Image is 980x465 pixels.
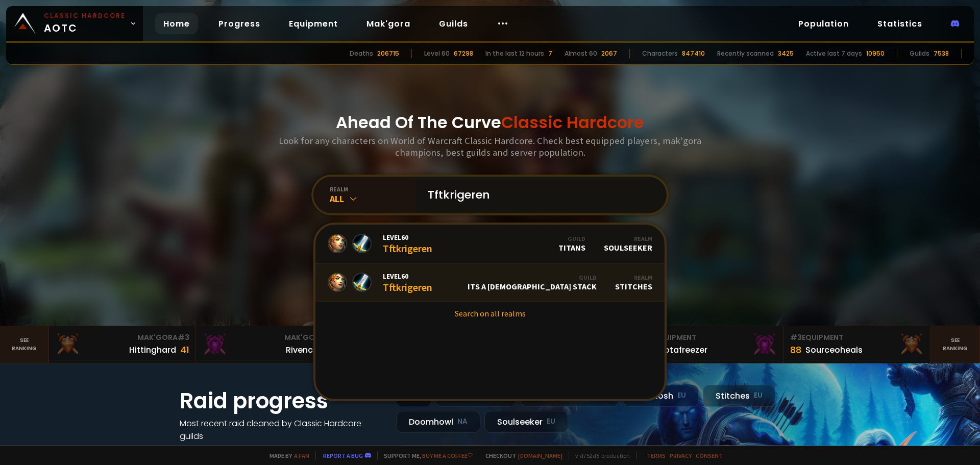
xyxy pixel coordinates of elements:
div: Hittinghard [129,344,176,356]
div: Equipment [790,332,924,343]
a: Seeranking [931,326,980,363]
h1: Ahead Of The Curve [336,110,644,135]
a: Equipment [281,13,346,34]
div: In the last 12 hours [485,49,544,58]
a: Classic HardcoreAOTC [6,6,143,41]
div: Stitches [615,274,652,291]
a: Terms [647,452,666,459]
div: Guild [558,235,585,242]
a: Level60TftkrigerenGuildTitansRealmSoulseeker [315,225,665,263]
div: Mak'Gora [202,332,336,343]
a: See all progress [180,443,246,455]
div: Active last 7 days [806,49,862,58]
a: [DOMAIN_NAME] [518,452,562,459]
div: Soulseeker [604,235,652,253]
div: Guild [468,274,597,281]
span: # 3 [790,332,802,342]
div: 67298 [454,49,473,58]
a: Report a bug [323,452,363,459]
div: Sourceoheals [805,344,863,356]
div: Guilds [910,49,929,58]
div: Equipment [643,332,777,343]
span: AOTC [44,11,126,36]
div: Realm [615,274,652,281]
div: All [330,193,415,205]
div: Realm [604,235,652,242]
div: 3425 [778,49,794,58]
div: 847410 [682,49,705,58]
a: Consent [696,452,723,459]
div: Characters [642,49,678,58]
a: Privacy [670,452,692,459]
div: Notafreezer [658,344,707,356]
div: Nek'Rosh [623,385,699,407]
h4: Most recent raid cleaned by Classic Hardcore guilds [180,417,384,443]
div: 2067 [601,49,617,58]
a: Search on all realms [315,302,665,325]
a: Mak'Gora#3Hittinghard41 [49,326,196,363]
a: #3Equipment88Sourceoheals [784,326,931,363]
span: Made by [263,452,309,459]
span: v. d752d5 - production [569,452,630,459]
a: Progress [210,13,268,34]
small: Classic Hardcore [44,11,126,20]
div: Mak'Gora [55,332,189,343]
span: Support me, [377,452,473,459]
small: EU [754,390,763,401]
h1: Raid progress [180,385,384,417]
a: Mak'Gora#2Rivench100 [196,326,343,363]
a: Guilds [431,13,476,34]
span: Checkout [479,452,562,459]
div: its a [DEMOGRAPHIC_DATA] stack [468,274,597,291]
div: Stitches [703,385,775,407]
span: Level 60 [383,233,432,242]
small: EU [547,417,555,427]
div: Soulseeker [484,411,568,433]
div: 41 [180,343,189,357]
div: Recently scanned [717,49,774,58]
div: Tftkrigeren [383,272,432,293]
div: Rivench [286,344,318,356]
small: NA [457,417,468,427]
div: Tftkrigeren [383,233,432,255]
a: Statistics [869,13,930,34]
a: #2Equipment88Notafreezer [637,326,784,363]
div: realm [330,185,415,193]
a: Population [790,13,857,34]
div: Level 60 [424,49,450,58]
a: Home [155,13,198,34]
div: Deaths [350,49,373,58]
span: # 3 [178,332,189,342]
div: 7 [548,49,552,58]
a: Level60TftkrigerenGuildits a [DEMOGRAPHIC_DATA] stackRealmStitches [315,263,665,302]
a: a fan [294,452,309,459]
div: 10950 [866,49,885,58]
small: EU [677,390,686,401]
div: Titans [558,235,585,253]
span: Classic Hardcore [501,111,644,134]
div: 88 [790,343,801,357]
div: Almost 60 [565,49,597,58]
span: Level 60 [383,272,432,281]
a: Mak'gora [358,13,419,34]
div: Doomhowl [396,411,480,433]
input: Search a character... [422,177,654,213]
div: 206715 [377,49,399,58]
a: Buy me a coffee [422,452,473,459]
h3: Look for any characters on World of Warcraft Classic Hardcore. Check best equipped players, mak'g... [275,135,705,158]
div: 7538 [934,49,949,58]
